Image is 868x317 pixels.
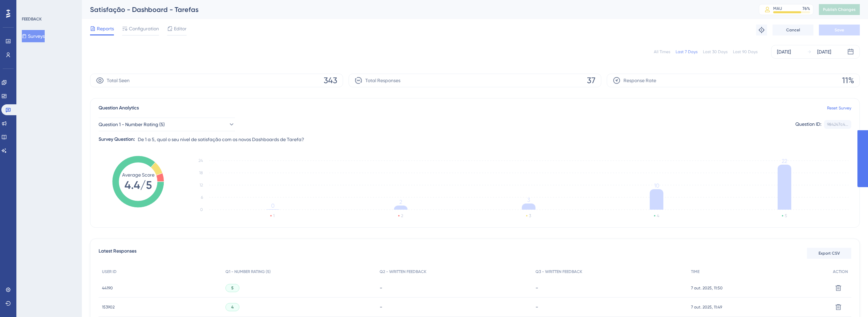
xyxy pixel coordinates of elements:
div: 984247c4... [827,122,848,127]
tspan: 18 [199,170,203,175]
span: Response Rate [623,76,656,85]
span: 37 [587,75,595,86]
div: [DATE] [817,48,831,56]
button: Save [819,25,860,35]
span: Reports [97,25,114,33]
div: - [535,285,684,291]
text: 4 [657,213,659,218]
span: 11% [842,75,854,86]
button: Publish Changes [819,4,860,15]
span: Cancel [786,27,800,33]
span: Editor [174,25,187,33]
span: Q2 - WRITTEN FEEDBACK [380,269,426,274]
div: - [380,304,528,310]
button: Export CSV [807,248,851,259]
text: 5 [785,213,787,218]
button: Surveys [22,30,45,42]
span: Q1 - NUMBER RATING (5) [225,269,271,274]
tspan: 12 [200,183,203,187]
div: - [535,304,684,310]
div: 76 % [803,6,810,11]
div: Satisfação - Dashboard - Tarefas [90,5,742,14]
span: 153902 [102,304,115,310]
button: Question 1 - Number Rating (5) [99,118,235,131]
span: Q3 - WRITTEN FEEDBACK [535,269,582,274]
div: - [380,285,528,291]
tspan: 0 [200,207,203,212]
iframe: UserGuiding AI Assistant Launcher [839,290,860,311]
span: De 1 a 5, qual o seu nível de satisfação com os novos Dashboards de Tarefa? [138,135,304,144]
tspan: 22 [782,158,787,164]
div: Survey Question: [99,135,135,144]
span: Export CSV [819,251,840,256]
button: Cancel [773,25,813,35]
span: 7 out. 2025, 11:49 [691,304,722,310]
tspan: 3 [527,197,530,203]
tspan: 4.4/5 [124,179,152,192]
div: Last 30 Days [703,49,727,55]
tspan: 6 [201,195,203,200]
span: Save [835,27,844,33]
span: Total Responses [365,76,400,85]
text: 2 [401,213,403,218]
span: 7 out. 2025, 11:50 [691,285,723,291]
div: Last 7 Days [676,49,697,55]
div: FEEDBACK [22,16,42,22]
span: Question Analytics [99,104,139,112]
a: Reset Survey [827,105,851,111]
span: TIME [691,269,700,274]
span: 4 [231,304,234,310]
div: MAU [773,6,782,11]
div: [DATE] [777,48,791,56]
text: 3 [529,213,531,218]
tspan: 24 [198,158,203,163]
span: USER ID [102,269,117,274]
span: Total Seen [107,76,130,85]
tspan: Average Score [122,172,155,178]
span: Question 1 - Number Rating (5) [99,120,165,129]
span: Publish Changes [823,7,856,12]
tspan: 2 [399,199,402,205]
span: 44190 [102,285,113,291]
span: 5 [231,285,234,291]
span: ACTION [833,269,848,274]
div: All Times [654,49,670,55]
span: Latest Responses [99,247,136,259]
tspan: 0 [271,202,275,209]
span: Configuration [129,25,159,33]
span: 343 [324,75,337,86]
div: Last 90 Days [733,49,757,55]
text: 1 [273,213,275,218]
tspan: 10 [654,182,659,189]
div: Question ID: [795,120,821,129]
